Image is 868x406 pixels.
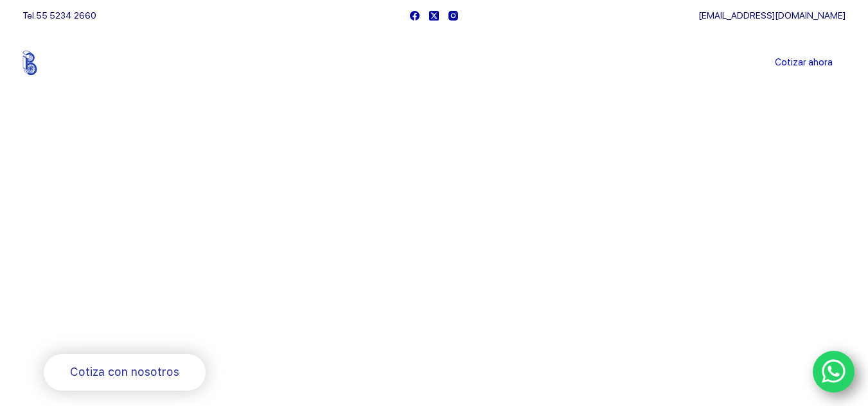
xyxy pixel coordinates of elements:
a: Cotiza con nosotros [44,354,206,391]
span: Rodamientos y refacciones industriales [44,321,297,337]
span: Somos los doctores de la industria [44,219,412,307]
a: 55 5234 2660 [36,10,96,21]
span: Bienvenido a Balerytodo® [44,191,208,207]
span: Cotiza con nosotros [70,363,179,382]
img: Balerytodo [22,51,103,75]
a: Cotizar ahora [762,50,846,76]
a: Instagram [448,11,458,21]
a: WhatsApp [813,351,855,393]
nav: Menu Principal [283,31,585,95]
a: Facebook [410,11,420,21]
a: [EMAIL_ADDRESS][DOMAIN_NAME] [698,10,846,21]
a: X (Twitter) [429,11,439,21]
span: Tel. [22,10,96,21]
